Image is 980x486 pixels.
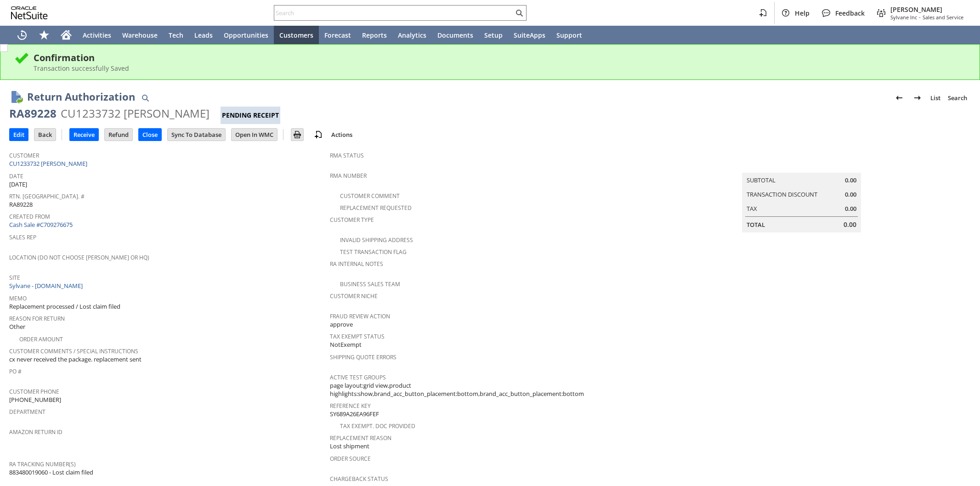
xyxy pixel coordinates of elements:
span: 0.00 [844,220,856,229]
a: Customer [9,152,39,159]
caption: Summary [742,158,861,173]
a: Customer Comment [340,192,400,200]
span: Opportunities [224,31,268,40]
a: Department [9,408,45,416]
img: add-record.svg [313,129,324,140]
div: Transaction successfully Saved [34,64,966,73]
span: RA89228 [9,200,33,209]
span: Support [556,31,582,40]
a: Opportunities [218,26,274,44]
input: Open In WMC [232,129,277,141]
a: Replacement reason [330,434,391,442]
img: Quick Find [140,92,151,103]
img: Next [912,92,923,103]
div: Shortcuts [33,26,55,44]
img: Print [292,129,303,140]
a: Invalid Shipping Address [340,236,413,244]
a: Sales Rep [9,233,36,241]
span: page layout:grid view,product highlights:show,brand_acc_button_placement:bottom,brand_acc_button_... [330,381,646,398]
a: Sylvane - [DOMAIN_NAME] [9,282,85,290]
div: Confirmation [34,51,966,64]
h1: Return Authorization [27,89,135,104]
a: Rtn. [GEOGRAPHIC_DATA]. # [9,192,85,200]
a: Site [9,274,20,282]
a: Customer Phone [9,388,59,396]
a: Tax Exempt. Doc Provided [340,422,415,430]
span: Sylvane Inc [890,14,917,21]
a: Home [55,26,77,44]
div: CU1233732 [PERSON_NAME] [61,106,210,121]
a: Tax Exempt Status [330,333,385,340]
a: Activities [77,26,117,44]
span: Activities [83,31,111,40]
svg: Home [61,29,72,40]
a: RMA Status [330,152,364,159]
a: Memo [9,294,27,302]
span: 0.00 [845,204,856,213]
span: [PHONE_NUMBER] [9,396,61,404]
span: Lost shipment [330,442,369,451]
a: Transaction Discount [747,190,817,198]
a: Documents [432,26,479,44]
a: Forecast [319,26,357,44]
a: Reports [357,26,392,44]
span: Replacement processed / Lost claim filed [9,302,120,311]
input: Refund [105,129,132,141]
span: 0.00 [845,176,856,185]
span: SY689A26EA96FEF [330,410,379,418]
a: Actions [328,130,356,139]
span: Other [9,322,25,331]
a: Shipping Quote Errors [330,353,397,361]
a: Chargeback Status [330,475,388,483]
a: Leads [189,26,218,44]
a: List [927,90,944,105]
span: Documents [437,31,473,40]
a: Customer Type [330,216,374,224]
a: Analytics [392,26,432,44]
a: Customers [274,26,319,44]
span: Leads [194,31,213,40]
a: Total [747,220,765,229]
a: Subtotal [747,176,776,184]
a: Search [944,90,971,105]
input: Receive [70,129,98,141]
span: Setup [484,31,503,40]
input: Sync To Database [168,129,225,141]
a: RA Internal Notes [330,260,383,268]
span: Help [795,9,810,17]
a: Warehouse [117,26,163,44]
a: RMA Number [330,172,367,180]
span: SuiteApps [514,31,545,40]
a: Recent Records [11,26,33,44]
a: Cash Sale #C709276675 [9,220,73,229]
a: Date [9,172,23,180]
input: Search [274,7,514,18]
span: 883480019060 - Lost claim filed [9,468,93,477]
span: Tech [169,31,183,40]
a: Active Test Groups [330,373,386,381]
a: Tax [747,204,757,213]
a: Tech [163,26,189,44]
a: Reference Key [330,402,371,410]
span: Forecast [324,31,351,40]
a: Replacement Requested [340,204,412,212]
a: Setup [479,26,508,44]
a: Amazon Return ID [9,428,62,436]
span: NotExempt [330,340,362,349]
span: Warehouse [122,31,158,40]
a: Business Sales Team [340,280,400,288]
span: [DATE] [9,180,27,189]
span: approve [330,320,353,329]
span: Reports [362,31,387,40]
span: 0.00 [845,190,856,199]
a: Reason For Return [9,315,65,322]
a: Location (Do Not Choose [PERSON_NAME] or HQ) [9,254,149,261]
svg: Recent Records [17,29,28,40]
span: - [919,14,921,21]
svg: Shortcuts [39,29,50,40]
input: Print [291,129,303,141]
input: Close [139,129,161,141]
a: Order Amount [19,335,63,343]
a: Fraud Review Action [330,312,390,320]
div: Pending Receipt [221,107,280,124]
